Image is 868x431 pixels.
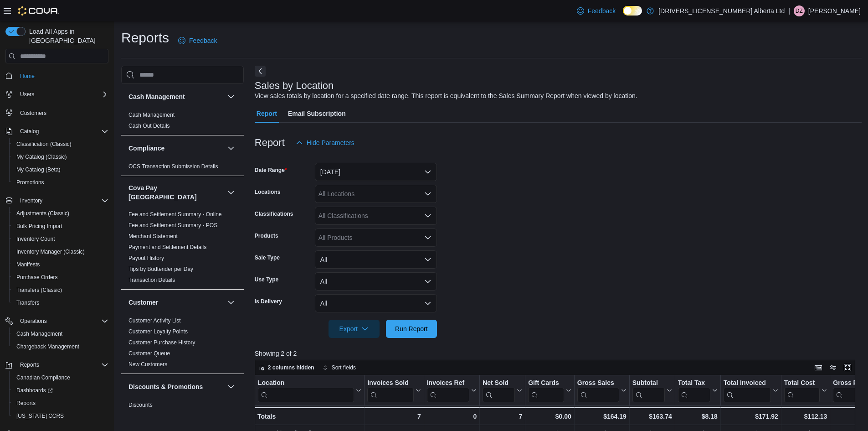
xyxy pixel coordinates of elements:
button: Catalog [16,126,42,137]
button: All [315,294,437,312]
div: 0 [426,411,476,422]
span: Hide Parameters [307,138,354,147]
p: Showing 2 of 2 [255,349,862,358]
span: Catalog [16,126,108,137]
span: Purchase Orders [13,272,108,283]
button: Display options [827,362,838,373]
span: Reports [20,361,39,369]
span: Dark Mode [623,16,623,16]
button: Operations [16,316,51,327]
button: Run Report [386,320,437,338]
h1: Reports [121,29,169,47]
label: Is Delivery [255,298,282,305]
a: Transfers [13,297,43,308]
div: View sales totals by location for a specified date range. This report is equivalent to the Sales ... [255,91,637,101]
span: Inventory Count [16,235,55,243]
span: Promotions [13,177,108,188]
span: Inventory Manager (Classic) [16,248,85,255]
span: Users [16,89,108,100]
button: Cash Management [9,327,112,340]
span: Reports [16,400,36,407]
div: Total Tax [678,379,710,402]
button: Discounts & Promotions [226,381,236,392]
button: Transfers [9,296,112,309]
span: Fee and Settlement Summary - POS [128,222,217,229]
div: Customer [121,315,244,374]
button: Next [255,66,266,77]
a: Manifests [13,259,43,270]
span: Promotions [16,179,44,186]
button: Operations [2,315,112,327]
button: Inventory Count [9,233,112,245]
a: Customer Queue [128,350,170,357]
button: Inventory Manager (Classic) [9,245,112,258]
div: 7 [483,411,522,422]
button: Invoices Ref [426,379,476,402]
label: Use Type [255,276,278,283]
button: Subtotal [632,379,672,402]
h3: Compliance [128,144,164,153]
input: Dark Mode [623,6,642,16]
button: Home [2,69,112,82]
span: Purchase Orders [16,274,58,281]
button: Customer [128,298,224,307]
span: My Catalog (Classic) [13,151,108,162]
span: Transfers [13,297,108,308]
span: 2 columns hidden [268,364,314,371]
span: Customers [20,109,46,117]
span: My Catalog (Beta) [13,164,108,175]
div: Location [258,379,354,388]
button: Keyboard shortcuts [813,362,824,373]
span: Load All Apps in [GEOGRAPHIC_DATA] [26,27,108,45]
div: Compliance [121,161,244,176]
span: Feedback [189,36,217,45]
div: Invoices Sold [367,379,413,388]
button: Gross Sales [577,379,627,402]
button: Open list of options [424,190,431,197]
a: Home [16,71,38,82]
div: $112.13 [784,411,827,422]
a: Inventory Count [13,234,59,244]
a: My Catalog (Beta) [13,164,64,175]
button: My Catalog (Classic) [9,151,112,163]
span: Merchant Statement [128,233,178,240]
div: Gross Sales [577,379,619,402]
button: Open list of options [424,212,431,219]
button: Enter fullscreen [842,362,853,373]
button: Users [2,88,112,101]
span: Cash Management [13,328,108,339]
a: Tips by Budtender per Day [128,266,193,272]
span: Customer Purchase History [128,339,195,346]
button: Cova Pay [GEOGRAPHIC_DATA] [128,183,224,202]
button: Total Cost [784,379,827,402]
div: Gift Card Sales [528,379,564,402]
span: Run Report [395,324,428,333]
div: Location [258,379,354,402]
div: Cash Management [121,109,244,135]
a: Payment and Settlement Details [128,244,206,250]
span: My Catalog (Beta) [16,166,61,173]
span: Customer Activity List [128,317,181,324]
button: Catalog [2,125,112,138]
a: Merchant Statement [128,233,178,239]
a: Purchase Orders [13,272,62,283]
button: Net Sold [483,379,522,402]
button: Promotions [9,176,112,189]
span: Manifests [13,259,108,270]
span: [US_STATE] CCRS [16,412,64,420]
span: Cash Out Details [128,122,170,130]
a: Customer Purchase History [128,339,195,346]
div: Totals [257,411,361,422]
span: Classification (Classic) [16,140,72,148]
a: Reports [13,398,39,409]
div: Invoices Sold [367,379,413,402]
a: My Catalog (Classic) [13,151,71,162]
div: $164.19 [577,411,627,422]
span: Operations [16,316,108,327]
span: Email Subscription [288,104,346,123]
button: Compliance [226,143,236,154]
span: Home [16,70,108,81]
button: Manifests [9,258,112,271]
a: New Customers [128,361,167,368]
